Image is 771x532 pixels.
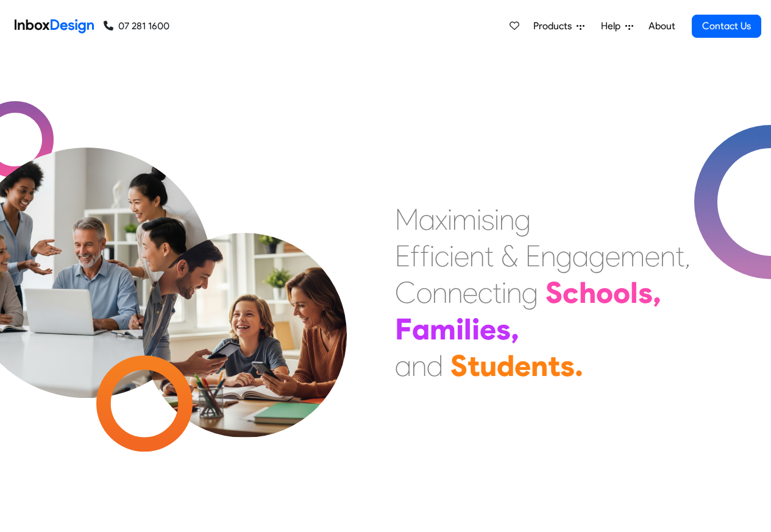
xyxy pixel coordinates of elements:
div: E [525,238,541,274]
div: F [395,311,412,347]
div: n [531,347,548,384]
div: i [494,201,499,238]
div: g [514,201,531,238]
div: n [432,274,447,311]
div: t [485,238,494,274]
div: l [630,274,638,311]
div: s [560,347,575,384]
div: S [545,274,563,311]
div: , [653,274,661,311]
div: Maximising Efficient & Engagement, Connecting Schools, Families, and Students. [395,201,691,384]
div: h [579,274,596,311]
div: e [605,238,620,274]
div: M [395,201,419,238]
div: a [412,311,430,347]
div: , [684,238,691,274]
div: n [499,201,514,238]
div: & [501,238,518,274]
div: a [572,238,589,274]
div: o [613,274,630,311]
div: m [620,238,645,274]
div: E [395,238,410,274]
div: t [467,347,480,384]
div: x [435,201,447,238]
a: 07 281 1600 [104,19,169,34]
div: o [596,274,613,311]
div: e [514,347,531,384]
div: f [410,238,420,274]
div: t [492,274,502,311]
div: d [427,347,443,384]
div: c [478,274,492,311]
div: S [450,347,467,384]
div: t [675,238,684,274]
div: g [556,238,572,274]
div: c [435,238,449,274]
a: Products [528,14,589,38]
div: i [456,311,464,347]
div: m [430,311,456,347]
div: a [419,201,435,238]
div: i [472,311,480,347]
div: u [480,347,497,384]
div: s [481,201,494,238]
div: C [395,274,416,311]
div: n [411,347,427,384]
div: i [447,201,452,238]
div: n [541,238,556,274]
div: n [469,238,485,274]
div: i [502,274,506,311]
div: e [463,274,478,311]
div: c [563,274,579,311]
div: s [638,274,653,311]
div: t [548,347,560,384]
div: e [454,238,469,274]
div: g [589,238,605,274]
a: Help [596,14,638,38]
div: a [395,347,411,384]
span: Products [533,19,577,34]
div: f [420,238,430,274]
div: m [452,201,477,238]
div: o [416,274,432,311]
span: Help [601,19,625,34]
img: parents_with_child.png [117,182,372,438]
div: e [480,311,496,347]
div: n [506,274,522,311]
div: n [660,238,675,274]
a: About [645,14,678,38]
div: , [511,311,519,347]
div: i [430,238,435,274]
div: s [496,311,511,347]
div: i [449,238,454,274]
div: d [497,347,514,384]
div: n [447,274,463,311]
div: i [477,201,481,238]
div: . [575,347,583,384]
a: Contact Us [692,15,761,38]
div: e [645,238,660,274]
div: l [464,311,472,347]
div: g [522,274,538,311]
